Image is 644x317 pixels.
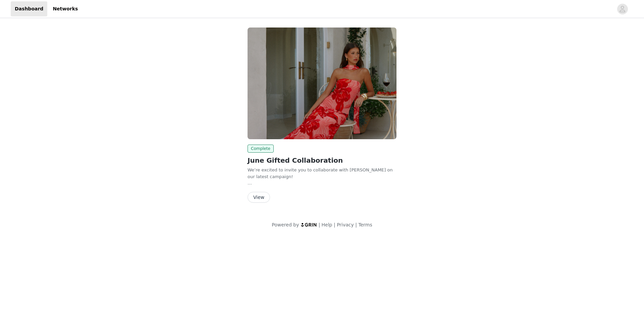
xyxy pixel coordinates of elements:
[358,222,372,227] a: Terms
[337,222,354,227] a: Privacy
[301,222,317,227] img: logo
[248,155,396,165] h2: June Gifted Collaboration
[619,4,626,14] div: avatar
[248,145,274,153] span: Complete
[11,1,47,16] a: Dashboard
[248,195,270,200] a: View
[322,222,332,227] a: Help
[248,167,396,180] div: We’re excited to invite you to collaborate with [PERSON_NAME] on our latest campaign!
[334,222,335,227] span: |
[355,222,357,227] span: |
[248,192,270,203] button: View
[272,222,299,227] span: Powered by
[49,1,82,16] a: Networks
[248,28,396,139] img: Peppermayo AUS
[319,222,320,227] span: |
